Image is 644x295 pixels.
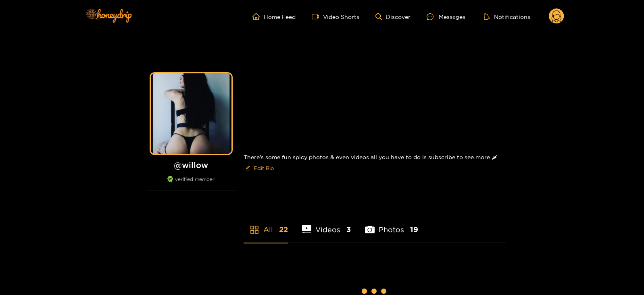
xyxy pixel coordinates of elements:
[244,162,275,175] button: editEdit Bio
[375,13,411,20] a: Discover
[147,160,236,170] h1: @ willow
[302,206,351,243] li: Videos
[250,225,259,235] span: appstore
[312,13,359,20] a: Video Shorts
[252,13,264,20] span: home
[312,13,323,20] span: video-camera
[244,206,288,243] li: All
[365,206,418,243] li: Photos
[481,12,533,21] button: Notifications
[346,224,351,235] span: 3
[245,165,250,171] span: edit
[147,176,236,191] div: verified member
[279,224,288,235] span: 22
[252,13,296,20] a: Home Feed
[410,224,418,235] span: 19
[427,12,465,21] div: Messages
[244,146,506,181] div: There's some fun spicy photos & even videos all you have to do is subscribe to see more 🌶
[254,164,274,172] span: Edit Bio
